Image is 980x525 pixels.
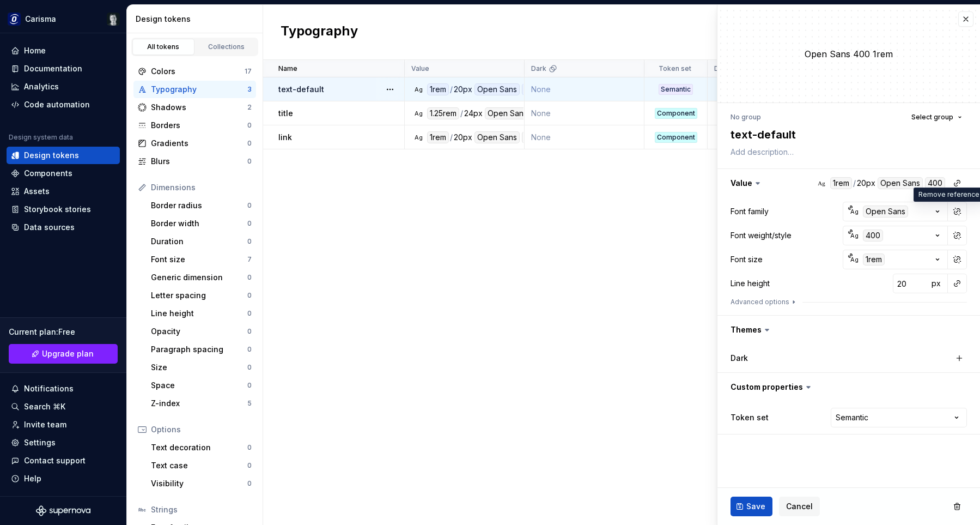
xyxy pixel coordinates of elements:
[731,298,798,306] button: Advanced options
[731,113,761,122] div: No group
[522,83,542,95] div: 400
[151,460,247,471] div: Text case
[147,269,256,286] a: Generic dimension0
[843,202,948,221] button: AgOpen Sans
[151,326,247,337] div: Opacity
[151,478,247,489] div: Visibility
[427,107,459,119] div: 1.25rem
[24,455,86,466] div: Contact support
[450,131,453,143] div: /
[8,13,21,26] img: f3ea0084-fc97-413e-a44f-5ac255e09b1b.png
[247,443,252,452] div: 0
[454,83,472,95] div: 20px
[151,344,247,355] div: Paragraph spacing
[133,99,256,116] a: Shadows2
[817,179,826,188] div: Ag
[655,132,697,143] div: Component
[850,207,859,216] div: Ag
[151,200,247,211] div: Border radius
[147,475,256,492] a: Visibility0
[247,479,252,488] div: 0
[151,218,247,229] div: Border width
[911,113,953,122] span: Select group
[24,63,82,74] div: Documentation
[9,133,73,142] div: Design system data
[151,182,252,193] div: Dimensions
[247,345,252,354] div: 0
[247,219,252,228] div: 0
[147,457,256,474] a: Text case0
[247,157,252,166] div: 0
[151,398,247,409] div: Z-index
[731,206,769,217] div: Font family
[454,131,472,143] div: 20px
[24,204,91,215] div: Storybook stories
[42,348,94,359] span: Upgrade plan
[147,359,256,376] a: Size0
[863,254,885,265] div: 1rem
[731,254,763,265] div: Font size
[24,383,74,394] div: Notifications
[133,135,256,152] a: Gradients0
[7,434,120,451] a: Settings
[928,276,944,291] button: px
[24,150,79,161] div: Design tokens
[728,125,965,144] textarea: text-default
[151,84,247,95] div: Typography
[7,470,120,487] button: Help
[731,412,769,423] label: Token set
[247,363,252,372] div: 0
[659,84,693,95] div: Semantic
[450,83,453,95] div: /
[247,327,252,336] div: 0
[151,442,247,453] div: Text decoration
[7,96,120,113] a: Code automation
[863,230,883,242] div: 400
[24,437,56,448] div: Settings
[281,22,358,42] h2: Typography
[843,226,948,245] button: Ag400
[2,7,124,31] button: CarismaThibault Duforest
[133,117,256,134] a: Borders0
[24,99,90,110] div: Code automation
[731,497,772,516] button: Save
[247,399,252,408] div: 5
[24,473,41,484] div: Help
[278,84,324,95] p: text-default
[714,64,752,73] p: Description
[247,381,252,390] div: 0
[247,273,252,282] div: 0
[278,108,293,119] p: title
[7,416,120,433] a: Invite team
[247,139,252,148] div: 0
[199,43,254,51] div: Collections
[147,287,256,304] a: Letter spacing0
[843,250,948,269] button: Ag1rem
[731,230,792,241] div: Font weight/style
[850,255,859,264] div: Ag
[9,344,118,364] a: Upgrade plan
[427,131,449,143] div: 1rem
[147,323,256,340] a: Opacity0
[247,121,252,130] div: 0
[786,501,813,512] span: Cancel
[151,120,247,131] div: Borders
[151,424,252,435] div: Options
[414,133,423,142] div: Ag
[7,380,120,397] button: Notifications
[151,272,247,283] div: Generic dimension
[24,186,50,197] div: Assets
[147,215,256,232] a: Border width0
[247,309,252,318] div: 0
[414,85,423,94] div: Ag
[731,278,770,289] div: Line height
[7,219,120,236] a: Data sources
[151,138,247,149] div: Gradients
[151,290,247,301] div: Letter spacing
[7,201,120,218] a: Storybook stories
[411,64,429,73] p: Value
[779,497,820,516] button: Cancel
[7,60,120,77] a: Documentation
[147,439,256,456] a: Text decoration0
[7,183,120,200] a: Assets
